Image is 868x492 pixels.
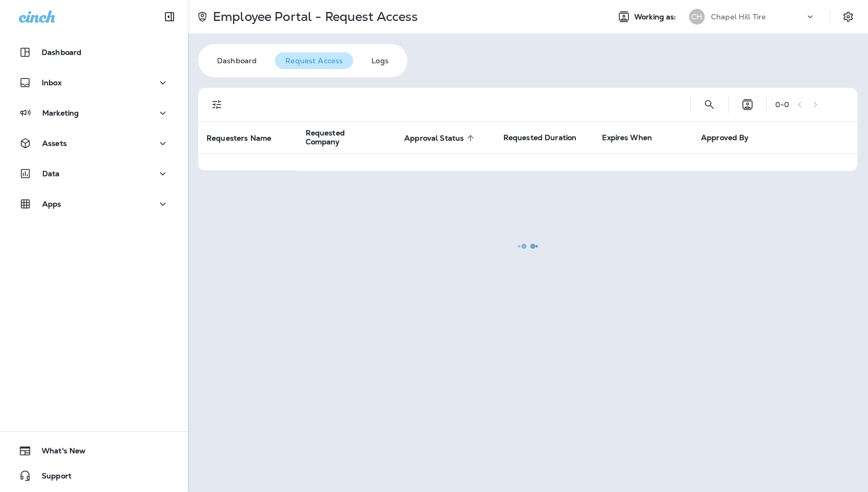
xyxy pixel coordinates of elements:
[31,447,86,459] span: What's New
[42,78,62,87] p: Inbox
[155,6,184,27] button: Collapse Sidebar
[10,465,177,486] button: Support
[10,163,177,184] button: Data
[10,193,177,214] button: Apps
[42,139,67,147] p: Assets
[10,42,177,63] button: Dashboard
[42,48,81,56] p: Dashboard
[42,109,79,117] p: Marketing
[10,133,177,154] button: Assets
[42,169,60,178] p: Data
[31,472,71,484] span: Support
[10,72,177,93] button: Inbox
[42,200,62,208] p: Apps
[10,440,177,461] button: What's New
[10,102,177,123] button: Marketing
